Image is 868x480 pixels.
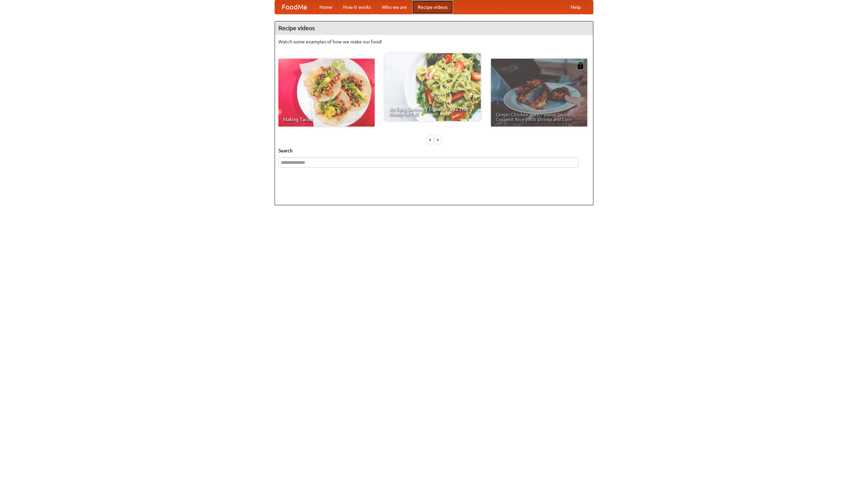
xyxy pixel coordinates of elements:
div: « [427,135,433,144]
h4: Recipe videos [275,21,593,35]
a: How it works [338,0,376,14]
h5: Search [278,147,590,154]
div: » [435,135,441,144]
a: Who we are [376,0,412,14]
p: Watch some examples of how we make our food! [278,38,590,45]
a: Help [565,0,586,14]
a: An Easy, Summery Tomato Pasta That's Ready for Fall [384,53,481,121]
img: 483408.png [577,62,584,69]
a: Recipe videos [412,0,453,14]
a: FoodMe [275,0,314,14]
span: An Easy, Summery Tomato Pasta That's Ready for Fall [389,107,476,116]
span: Making Tacos [283,117,370,122]
a: Home [314,0,338,14]
a: Making Tacos [278,59,375,127]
